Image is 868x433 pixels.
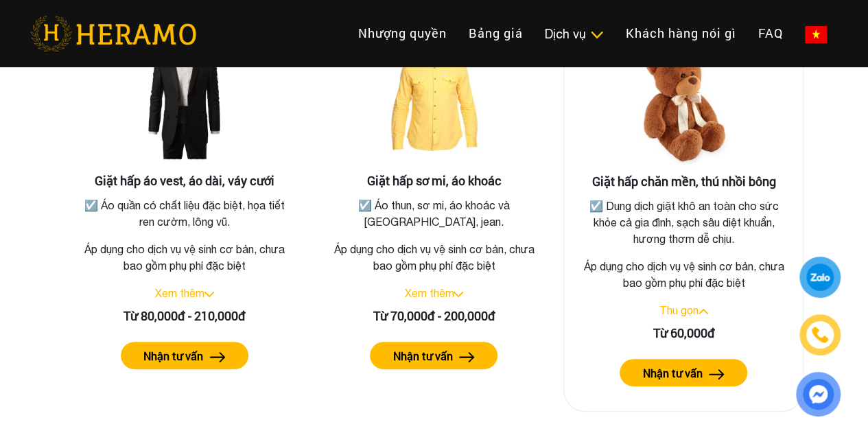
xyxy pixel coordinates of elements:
p: Áp dụng cho dịch vụ vệ sinh cơ bản, chưa bao gồm phụ phí đặc biệt [75,241,294,274]
a: Xem thêm [404,287,454,299]
img: Giặt hấp sơ mi, áo khoác [365,36,502,174]
img: arrow [459,352,475,362]
img: Giặt hấp áo vest, áo dài, váy cưới [116,36,253,174]
a: Nhận tư vấn arrow [325,342,543,369]
a: Nhượng quyền [347,19,458,48]
button: Nhận tư vấn [370,342,497,369]
img: vn-flag.png [805,26,827,43]
img: arrow_down.svg [204,292,214,297]
div: Từ 70,000đ - 200,000đ [325,307,543,325]
div: Dịch vụ [545,25,604,43]
label: Nhận tư vấn [143,348,203,364]
img: phone-icon [812,327,828,342]
a: Nhận tư vấn arrow [575,359,792,386]
a: Thu gọn [659,304,699,316]
p: Áp dụng cho dịch vụ vệ sinh cơ bản, chưa bao gồm phụ phí đặc biệt [325,241,543,274]
h3: Giặt hấp áo vest, áo dài, váy cưới [75,174,294,189]
button: Nhận tư vấn [121,342,248,369]
p: ☑️ Áo thun, sơ mi, áo khoác và [GEOGRAPHIC_DATA], jean. [328,197,541,230]
button: Nhận tư vấn [620,359,747,386]
p: ☑️ Dung dịch giặt khô an toàn cho sức khỏe cả gia đình, sạch sâu diệt khuẩn, hương thơm dễ chịu. [578,198,789,247]
a: Nhận tư vấn arrow [75,342,294,369]
p: ☑️ Áo quần có chất liệu đặc biệt, họa tiết ren cườm, lông vũ. [78,197,291,230]
img: arrow [709,369,725,379]
a: Khách hàng nói gì [615,19,747,48]
img: heramo-logo.png [30,16,196,51]
a: phone-icon [801,316,838,353]
label: Nhận tư vấn [642,365,702,382]
a: Bảng giá [458,19,534,48]
label: Nhận tư vấn [392,348,452,364]
img: arrow [210,352,226,362]
h3: Giặt hấp sơ mi, áo khoác [325,174,543,189]
h3: Giặt hấp chăn mền, thú nhồi bông [575,174,792,189]
div: Từ 60,000đ [575,324,792,342]
img: arrow_down.svg [454,292,463,297]
img: arrow_up.svg [699,309,708,314]
div: Từ 80,000đ - 210,000đ [75,307,294,325]
img: subToggleIcon [589,28,604,42]
a: Xem thêm [155,287,204,299]
p: Áp dụng cho dịch vụ vệ sinh cơ bản, chưa bao gồm phụ phí đặc biệt [575,258,792,291]
a: FAQ [747,19,794,48]
img: Giặt hấp chăn mền, thú nhồi bông [615,37,752,174]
